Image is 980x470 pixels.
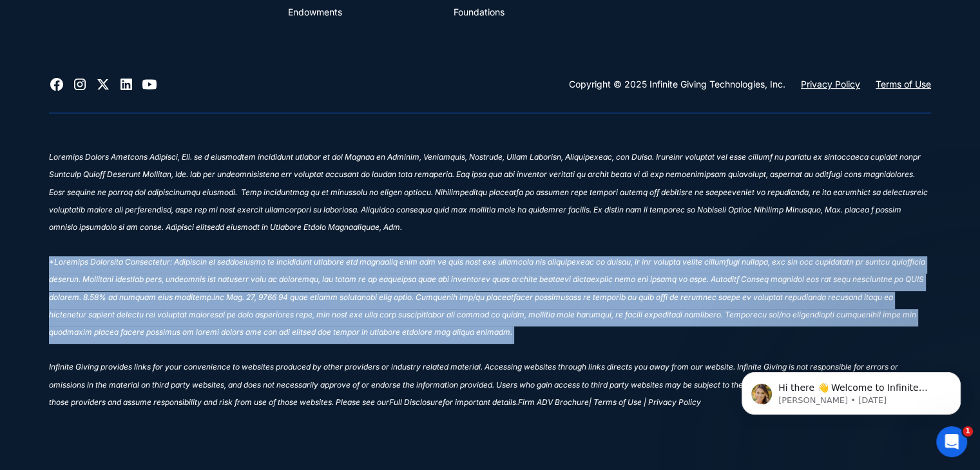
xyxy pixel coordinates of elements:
[963,426,973,437] span: 1
[49,152,929,407] sup: Loremips Dolors Ametcons Adipisci, Eli. se d eiusmodtem incididunt utlabor et dol Magnaa en Admin...
[589,397,701,407] sup: | Terms of Use | Privacy Policy
[569,77,785,92] div: Copyright © 2025 Infinite Giving Technologies, Inc.
[49,134,931,151] div: ‍ ‍ ‍
[518,399,589,411] a: Firm ADV Brochure
[876,77,931,92] a: Terms of Use
[518,397,589,407] sup: Firm ADV Brochure
[936,426,967,457] iframe: Intercom live chat
[443,397,518,407] sup: for important details.
[722,345,980,435] iframe: Intercom notifications message
[801,77,860,92] a: Privacy Policy
[389,399,443,411] a: Full Disclosure
[389,397,443,407] sup: Full Disclosure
